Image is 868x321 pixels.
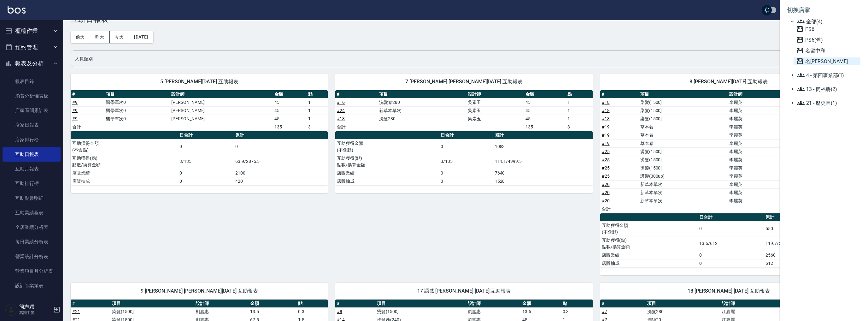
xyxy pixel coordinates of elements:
li: 切換店家 [787,3,860,18]
span: 名留中和 [796,47,858,54]
span: PS6(舊) [796,36,858,44]
span: 全部(4) [797,18,858,25]
span: 名[PERSON_NAME] [796,57,858,65]
span: 21 - 歷史區(1) [797,99,858,107]
span: 13 - 簡福將(2) [797,85,858,93]
span: 4 - 第四事業部(1) [797,71,858,79]
span: PS6 [796,25,858,33]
